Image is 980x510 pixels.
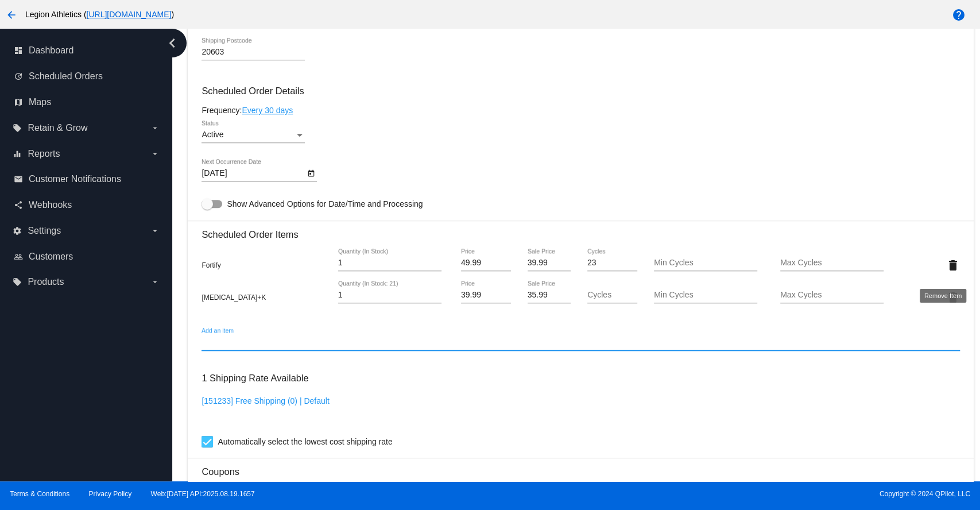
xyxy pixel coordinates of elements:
[29,200,72,210] span: Webhooks
[338,291,441,300] input: Quantity (In Stock: 21)
[28,123,87,133] span: Retain & Grow
[14,46,23,55] i: dashboard
[150,277,160,287] i: arrow_drop_down
[28,149,60,159] span: Reports
[28,277,64,287] span: Products
[29,252,73,262] span: Customers
[654,258,757,268] input: Min Cycles
[150,226,160,235] i: arrow_drop_down
[14,248,160,266] a: people_outline Customers
[202,338,959,347] input: Add an item
[202,169,305,178] input: Next Occurrence Date
[218,435,392,449] span: Automatically select the lowest cost shipping rate
[13,277,22,287] i: local_offer
[14,252,23,261] i: people_outline
[29,97,51,107] span: Maps
[28,226,61,236] span: Settings
[202,458,959,477] h3: Coupons
[202,86,959,96] h3: Scheduled Order Details
[202,261,220,269] span: Fortify
[151,490,255,498] a: Web:[DATE] API:2025.08.19.1657
[202,106,959,115] div: Frequency:
[305,167,317,179] button: Open calendar
[202,48,305,57] input: Shipping Postcode
[500,490,970,498] span: Copyright © 2024 QPilot, LLC
[14,196,160,214] a: share Webhooks
[461,291,511,300] input: Price
[946,291,959,304] mat-icon: delete
[14,170,160,188] a: email Customer Notifications
[25,10,174,19] span: Legion Athletics ( )
[89,490,132,498] a: Privacy Policy
[202,221,959,240] h3: Scheduled Order Items
[946,258,959,272] mat-icon: delete
[150,149,160,159] i: arrow_drop_down
[338,258,441,268] input: Quantity (In Stock)
[87,10,172,19] a: [URL][DOMAIN_NAME]
[461,258,511,268] input: Price
[202,293,266,302] span: [MEDICAL_DATA]+K
[29,45,73,56] span: Dashboard
[587,258,637,268] input: Cycles
[202,130,305,140] mat-select: Status
[952,8,966,22] mat-icon: help
[13,149,22,159] i: equalizer
[29,174,121,184] span: Customer Notifications
[780,258,884,268] input: Max Cycles
[14,200,23,210] i: share
[14,72,23,81] i: update
[5,8,18,22] mat-icon: arrow_back
[10,490,69,498] a: Terms & Conditions
[13,226,22,235] i: settings
[528,291,571,300] input: Sale Price
[227,198,423,210] span: Show Advanced Options for Date/Time and Processing
[202,396,329,405] a: [151233] Free Shipping (0) | Default
[780,291,884,300] input: Max Cycles
[150,123,160,133] i: arrow_drop_down
[242,106,293,115] a: Every 30 days
[14,93,160,111] a: map Maps
[528,258,571,268] input: Sale Price
[14,67,160,86] a: update Scheduled Orders
[29,71,103,82] span: Scheduled Orders
[587,291,637,300] input: Cycles
[654,291,757,300] input: Min Cycles
[14,175,23,184] i: email
[202,130,223,139] span: Active
[202,366,308,391] h3: 1 Shipping Rate Available
[163,34,181,52] i: chevron_left
[14,41,160,60] a: dashboard Dashboard
[13,123,22,133] i: local_offer
[14,98,23,107] i: map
